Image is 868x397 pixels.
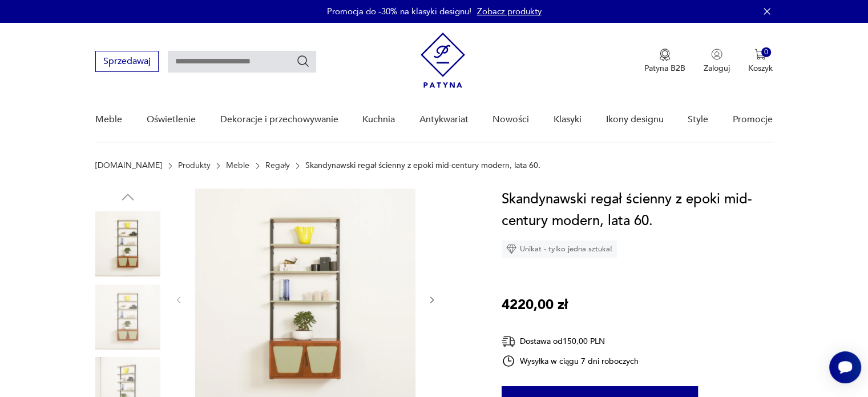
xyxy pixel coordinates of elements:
a: Kuchnia [362,98,395,142]
a: Ikony designu [605,98,663,142]
p: Skandynawski regał ścienny z epoki mid-century modern, lata 60. [305,161,540,170]
button: Sprzedawaj [95,51,159,72]
a: Antykwariat [419,98,469,142]
img: Patyna - sklep z meblami i dekoracjami vintage [421,33,465,88]
div: Unikat - tylko jedna sztuka! [502,240,617,258]
img: Ikonka użytkownika [711,49,722,60]
div: Wysyłka w ciągu 7 dni roboczych [502,354,639,368]
a: Produkty [178,161,211,170]
a: Style [688,98,708,142]
a: Klasyki [554,98,582,142]
a: Meble [95,98,122,142]
div: 0 [761,47,771,57]
p: Koszyk [748,63,773,74]
a: Ikona medaluPatyna B2B [644,49,685,74]
a: Meble [226,161,249,170]
p: Patyna B2B [644,63,685,74]
a: Oświetlenie [147,98,196,142]
a: Promocje [733,98,773,142]
img: Zdjęcie produktu Skandynawski regał ścienny z epoki mid-century modern, lata 60. [95,211,160,276]
img: Zdjęcie produktu Skandynawski regał ścienny z epoki mid-century modern, lata 60. [95,284,160,350]
iframe: Smartsupp widget button [829,351,861,383]
h1: Skandynawski regał ścienny z epoki mid-century modern, lata 60. [502,189,773,232]
img: Ikona dostawy [502,334,515,348]
a: Zobacz produkty [477,6,542,17]
img: Ikona diamentu [506,244,516,254]
img: Ikona koszyka [754,49,766,60]
p: Zaloguj [704,63,730,74]
p: 4220,00 zł [502,294,568,316]
a: Sprzedawaj [95,58,159,66]
a: Regały [265,161,290,170]
p: Promocja do -30% na klasyki designu! [327,6,471,17]
button: Patyna B2B [644,49,685,74]
button: Zaloguj [704,49,730,74]
a: Nowości [492,98,529,142]
button: 0Koszyk [748,49,773,74]
img: Ikona medalu [659,49,671,61]
a: Dekoracje i przechowywanie [220,98,338,142]
button: Szukaj [296,54,310,68]
a: [DOMAIN_NAME] [95,161,162,170]
div: Dostawa od 150,00 PLN [502,334,639,348]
